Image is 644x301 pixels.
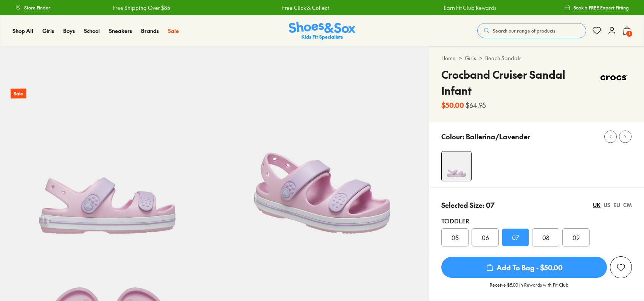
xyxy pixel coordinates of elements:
a: Beach Sandals [485,54,521,62]
s: $64.95 [466,100,486,110]
p: Ballerina/Lavender [466,131,530,142]
a: Brands [141,27,159,35]
p: Colour: [441,131,464,142]
span: Store Finder [24,4,50,11]
span: 1 [625,30,633,37]
div: Toddler [441,216,632,225]
iframe: Gorgias live chat messenger [8,250,38,278]
a: Boys [63,27,75,35]
a: Free Click & Collect [282,4,329,12]
img: 4-502890_1 [442,151,471,181]
span: Brands [141,27,159,34]
span: 09 [573,233,580,242]
span: 07 [512,233,519,242]
a: Sneakers [109,27,132,35]
a: Sale [168,27,179,35]
div: UK [593,201,601,209]
a: Shop All [12,27,33,35]
p: Selected Size: 07 [441,200,495,210]
span: Add To Bag - $50.00 [441,257,607,278]
p: Sale [11,89,26,99]
a: Free Shipping Over $85 [112,4,170,12]
a: Home [441,54,456,62]
div: > > [441,54,632,62]
a: School [84,27,100,35]
span: 08 [542,233,549,242]
span: School [84,27,100,34]
img: 5-502891_1 [215,46,430,261]
span: Shop All [12,27,33,34]
span: Sneakers [109,27,132,34]
a: Store Finder [15,1,50,14]
span: Search our range of products [493,27,555,34]
a: Shoes & Sox [289,22,355,40]
img: SNS_Logo_Responsive.svg [289,22,355,40]
button: 1 [622,22,632,39]
p: Receive $5.00 in Rewards with Fit Club [490,281,568,295]
div: EU [613,201,620,209]
span: Girls [42,27,54,34]
a: Girls [42,27,54,35]
h4: Crocband Cruiser Sandal Infant [441,67,596,98]
button: Add to Wishlist [610,256,632,278]
button: Search our range of products [477,23,586,38]
a: Girls [465,54,476,62]
span: 05 [452,233,459,242]
button: Add To Bag - $50.00 [441,256,607,278]
a: Earn Fit Club Rewards [443,4,496,12]
span: 06 [482,233,489,242]
b: $50.00 [441,100,464,110]
div: US [604,201,610,209]
div: CM [623,201,632,209]
span: Sale [168,27,179,34]
img: Vendor logo [596,67,632,89]
span: Boys [63,27,75,34]
a: Book a FREE Expert Fitting [564,1,629,14]
span: Book a FREE Expert Fitting [573,4,629,11]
